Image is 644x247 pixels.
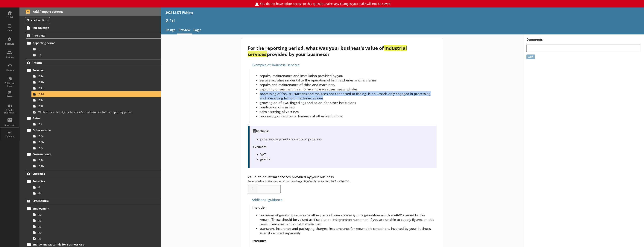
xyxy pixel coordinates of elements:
a: 1a [31,52,161,58]
a: 2.4a [31,157,161,163]
div: Settings [3,42,16,45]
a: 3a [31,211,161,217]
span: Energy and Materials for Business Use [33,243,132,246]
li: processing of catches or harvests of other institutions [260,114,437,118]
span: 2.1f [38,104,133,108]
span: Subsidies [33,179,132,183]
li: Retail2.2 [27,115,161,127]
span: 6a [38,191,133,195]
li: provision of goods or services to other parts of your company or organisation which are covered b... [260,213,437,226]
a: Retail [26,115,161,121]
li: service activities incidental to the operation of fish hatcheries and fish farms [260,78,437,82]
li: Environmental2.4a2.4b [27,151,161,169]
span: Environmental [33,152,132,156]
a: Employment [26,205,161,211]
a: Subsidies [26,178,161,184]
a: 3e [31,235,161,241]
a: 3c [31,223,161,229]
span: 2.4b [38,164,133,168]
span: Add / import content [26,10,155,14]
span: 2.1e [38,98,133,102]
a: 3d [31,229,161,235]
a: 6a [31,190,161,196]
a: 1 [31,46,161,52]
li: Employment3a3b3c3d3e [27,205,161,241]
div: Data [3,95,16,98]
strong: Exclude: [252,239,266,243]
span: Employment [33,207,132,210]
span: 1a [38,53,133,57]
a: Logic [192,26,203,34]
li: IncomeTurnover2.1a2.1b2.1 c2.1d2.1e2.1fWe have calculated your business's total turnover for the ... [19,60,161,169]
a: Expenditure [26,198,161,204]
div: For the reporting period, what was your business's value of provided by your business? [248,45,437,57]
li: Other income2.3a2.3b2.3c [27,127,161,151]
span: 2.2 [38,122,133,126]
li: administering of vaccines [260,109,437,114]
a: 2.3c [31,145,161,151]
strong: Include: [252,205,265,210]
li: Turnover2.1a2.1b2.1 c2.1d2.1e2.1fWe have calculated your business's total turnover for the report... [27,67,161,115]
span: 2.1b [38,80,133,84]
div: Q Codes and values [3,109,16,114]
span: 3c [38,225,133,228]
span: Info page [33,34,132,37]
span: 2.1 c [38,86,133,90]
div: Sharing [3,56,16,59]
span: 2.3c [38,146,133,150]
a: Subsidies [26,171,161,177]
h1: Comments [523,34,644,42]
a: 2.1f [31,103,161,109]
a: 3b [31,217,161,223]
div: Collection Lists [3,82,16,88]
a: 2.3a [31,133,161,139]
span: Introduction [32,26,132,30]
a: Other income [26,127,161,133]
div: 2024 L1875 Fishing [165,10,193,15]
a: 2.1d [31,91,161,97]
span: 2.1d [38,92,133,96]
span: Other income [33,128,132,132]
a: We have calculated your business's total turnover for the reporting period to be [total]. Is that... [31,109,161,115]
span: 2.1a [38,74,133,78]
a: 2.1 c [31,85,161,91]
span: 1 [38,47,133,51]
span: 2.3b [38,140,133,144]
a: 2.1e [31,97,161,103]
span: We have calculated your business's total turnover for the reporting period to be [total]. Is that... [38,110,133,114]
div: Shortcuts [3,124,16,127]
span: 2.4a [38,158,133,162]
li: Subsidies66a [27,178,161,196]
span: Retail [33,116,132,120]
button: Add / import content [19,7,161,16]
a: 2.3b [31,139,161,145]
span: Income [33,61,132,64]
a: Income [26,60,161,66]
span: 3d [38,231,133,234]
span: 3e [38,237,133,240]
li: transport, insurance and packaging charges, less amounts for returnable containers, invoiced by y... [260,226,437,235]
span: 3b [38,219,133,222]
li: growing on of ova, fingerlings and so on, for other institutions [260,100,437,105]
li: repairs and maintenance of ships and machinery [260,82,437,87]
a: Introduction [25,25,161,31]
div: Additional guidance [248,197,437,203]
span: Turnover [33,68,132,72]
li: repairs, maintenance and installation provided by you [260,73,437,78]
span: Reporting period [33,41,132,45]
li: progress payments on work in progress [260,137,433,141]
span: Subsidies [33,172,132,175]
div: Home [3,15,16,18]
a: Reporting period [26,40,161,46]
a: 2.4b [31,163,161,169]
li: grants [260,157,433,161]
button: Close all sections [25,17,50,23]
strong: industrial services [248,45,407,57]
li: Info pageReporting period11a [19,32,161,58]
div: Examples of 'industrial services' [248,62,437,68]
li: VAT [260,152,433,157]
a: Environmental [26,151,161,157]
a: Turnover [26,67,161,73]
div: History [3,69,16,72]
span: Expenditure [33,199,132,203]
